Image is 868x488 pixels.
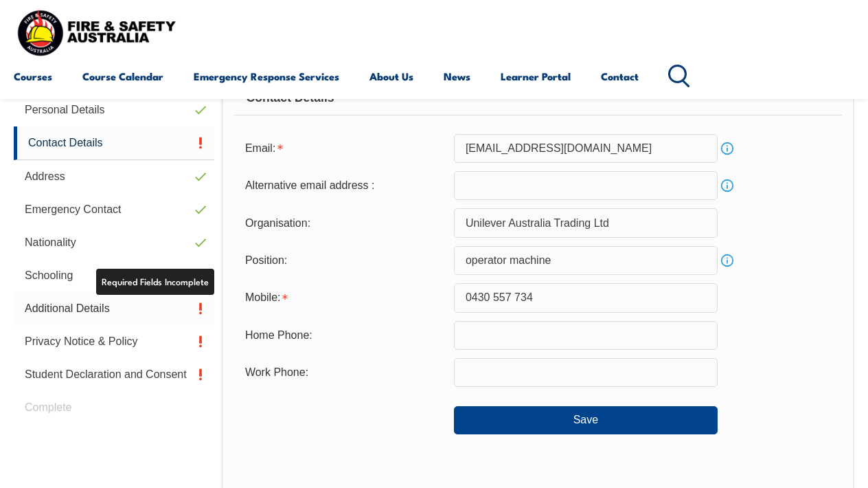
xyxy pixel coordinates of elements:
[454,358,718,387] input: Phone numbers must be numeric, 10 characters and contain no spaces.
[14,292,214,325] a: Additional Details
[14,60,52,93] a: Courses
[194,60,339,93] a: Emergency Response Services
[14,226,214,259] a: Nationality
[82,60,163,93] a: Course Calendar
[444,60,470,93] a: News
[234,247,454,274] div: Position:
[14,358,214,391] a: Student Declaration and Consent
[369,60,413,93] a: About Us
[234,322,454,348] div: Home Phone:
[234,173,454,199] div: Alternative email address :
[501,60,571,93] a: Learner Portal
[14,325,214,358] a: Privacy Notice & Policy
[454,321,718,350] input: Phone numbers must be numeric, 10 characters and contain no spaces.
[14,126,214,160] a: Contact Details
[718,176,737,195] a: Info
[14,93,214,126] a: Personal Details
[601,60,639,93] a: Contact
[454,283,718,312] input: Mobile numbers must be numeric, 10 characters and contain no spaces.
[14,160,214,193] a: Address
[14,259,214,292] a: Schooling
[718,251,737,270] a: Info
[454,406,718,434] button: Save
[718,139,737,158] a: Info
[234,135,454,162] div: Email is required.
[234,210,454,236] div: Organisation:
[234,285,454,311] div: Mobile is required.
[14,193,214,226] a: Emergency Contact
[234,359,454,386] div: Work Phone:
